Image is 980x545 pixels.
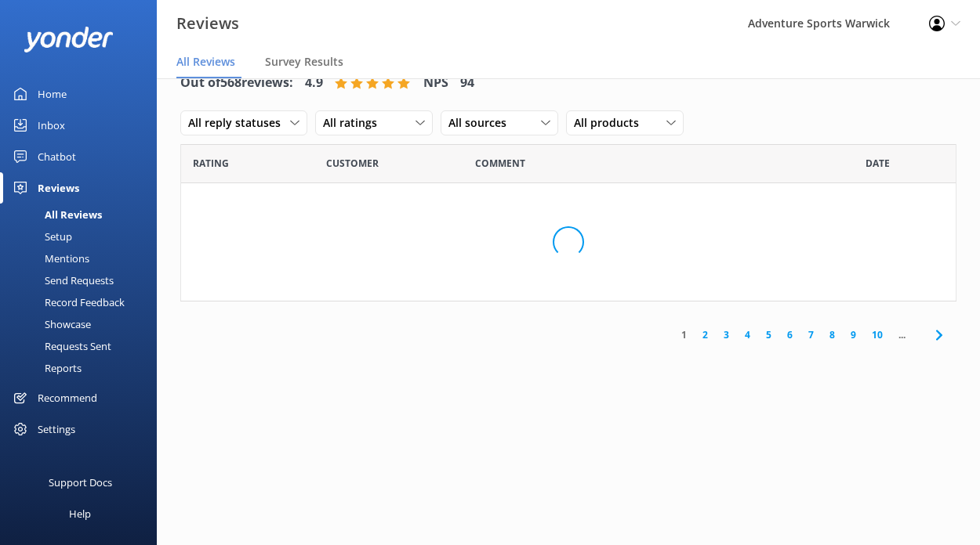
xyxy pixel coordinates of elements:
[716,327,737,342] a: 3
[864,327,891,342] a: 10
[673,327,695,342] a: 1
[49,467,112,498] div: Support Docs
[9,335,111,357] div: Requests Sent
[188,114,290,132] span: All reply statuses
[9,247,89,269] div: Mentions
[9,269,157,291] a: Send Requests
[326,156,379,171] span: Date
[9,269,114,291] div: Send Requests
[24,27,114,52] img: yonder-white-logo.png
[423,73,448,93] h4: NPS
[305,73,323,93] h4: 4.9
[891,327,913,342] span: ...
[9,357,82,379] div: Reports
[323,114,387,132] span: All ratings
[695,327,716,342] a: 2
[9,291,157,313] a: Record Feedback
[38,78,67,110] div: Home
[193,156,229,171] span: Date
[9,335,157,357] a: Requests Sent
[9,204,102,226] div: All Reviews
[9,313,157,335] a: Showcase
[180,73,293,93] h4: Out of 568 reviews:
[38,413,75,445] div: Settings
[265,54,343,70] span: Survey Results
[800,327,822,342] a: 7
[9,247,157,269] a: Mentions
[779,327,800,342] a: 6
[475,156,525,171] span: Question
[9,313,91,335] div: Showcase
[9,357,157,379] a: Reports
[843,327,864,342] a: 9
[69,498,91,529] div: Help
[38,110,65,141] div: Inbox
[9,291,125,313] div: Record Feedback
[176,11,239,36] h3: Reviews
[38,141,76,172] div: Chatbot
[448,114,516,132] span: All sources
[9,204,157,226] a: All Reviews
[9,226,157,247] a: Setup
[758,327,779,342] a: 5
[176,54,235,70] span: All Reviews
[866,156,890,171] span: Date
[9,226,72,247] div: Setup
[38,382,97,413] div: Recommend
[460,73,474,93] h4: 94
[737,327,758,342] a: 4
[822,327,843,342] a: 8
[38,172,79,204] div: Reviews
[574,114,648,132] span: All products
